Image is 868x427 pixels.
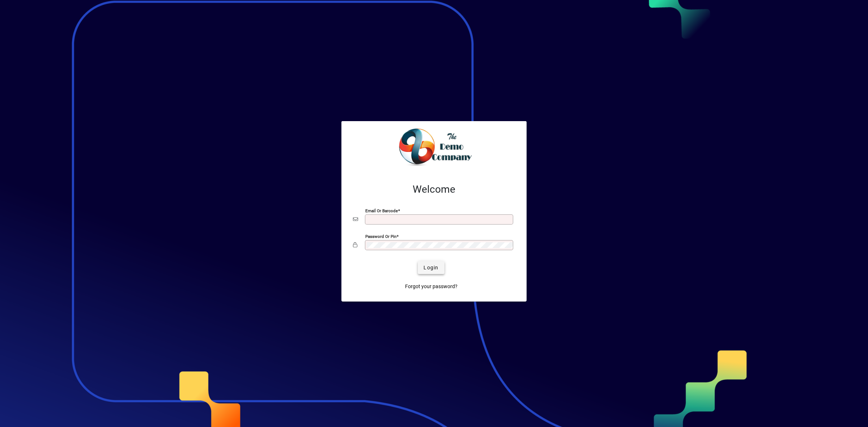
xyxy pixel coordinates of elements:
[402,280,460,293] a: Forgot your password?
[353,183,515,196] h2: Welcome
[365,208,398,213] mat-label: Email or Barcode
[424,264,438,272] span: Login
[418,261,444,274] button: Login
[405,283,458,290] span: Forgot your password?
[365,234,396,239] mat-label: Password or Pin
